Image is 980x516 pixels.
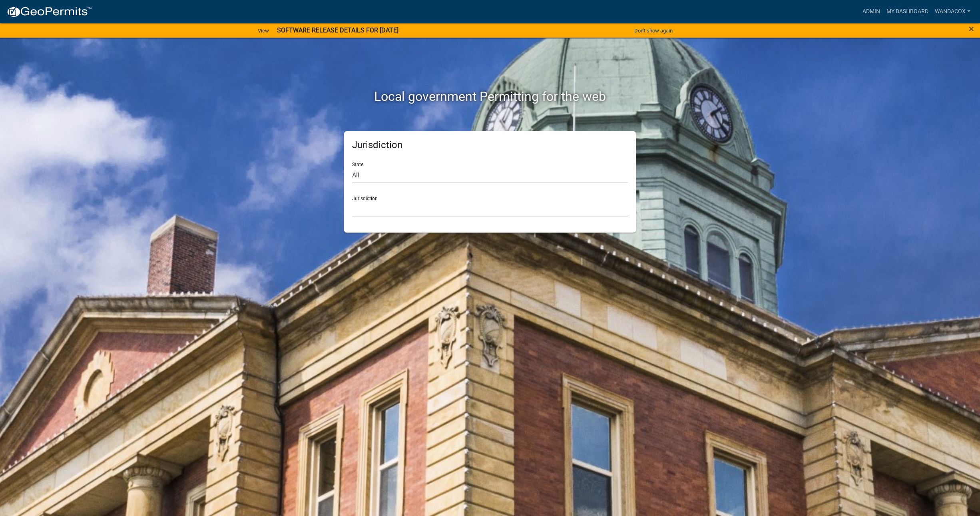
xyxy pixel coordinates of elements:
span: × [969,23,974,34]
button: Don't show again [631,24,676,37]
a: My Dashboard [883,4,932,19]
a: Admin [859,4,883,19]
h5: Jurisdiction [352,139,628,151]
a: WandaCox [932,4,974,19]
h2: Local government Permitting for the web [268,89,712,104]
button: Close [969,24,974,34]
a: View [255,24,272,37]
strong: SOFTWARE RELEASE DETAILS FOR [DATE] [277,26,398,34]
